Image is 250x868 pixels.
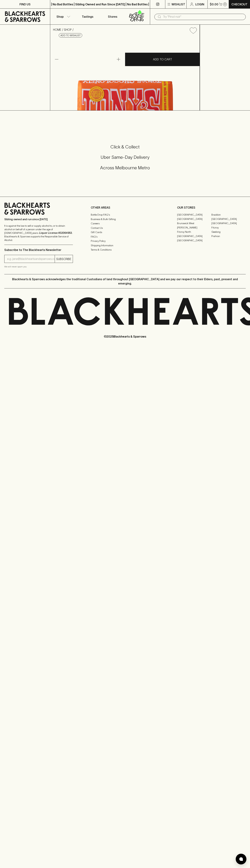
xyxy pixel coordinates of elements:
[4,265,73,268] p: We will never spam you
[56,257,71,261] p: SUBSCRIBE
[210,2,218,6] p: $0.00
[50,37,200,110] img: 79458.png
[4,154,246,160] h5: Uber Same-Day Delivery
[91,221,159,226] a: Careers
[177,205,246,210] p: OUR STORES
[91,226,159,230] a: Contact Us
[91,217,159,221] a: Business & Bulk Gifting
[108,14,117,19] p: Stores
[59,33,82,38] button: Add to wishlist
[91,243,159,248] a: Shipping Information
[211,230,246,234] a: Geelong
[53,28,61,31] a: HOME
[224,3,226,5] p: 0
[91,239,159,243] a: Privacy Policy
[91,230,159,235] a: Gift Cards
[125,53,200,66] button: ADD TO CART
[50,9,75,24] button: Shop
[82,14,93,19] p: Tastings
[177,238,211,243] a: [GEOGRAPHIC_DATA]
[211,213,246,217] a: Braddon
[188,26,198,35] button: Add to wishlist
[177,217,211,221] a: [GEOGRAPHIC_DATA]
[75,9,100,24] a: Tastings
[177,225,211,230] a: [PERSON_NAME]
[100,9,125,24] a: Stores
[211,225,246,230] a: Fitzroy
[177,221,211,225] a: Brunswick West
[7,277,243,286] p: Blackhearts & Sparrows acknowledges the traditional Custodians of land throughout [GEOGRAPHIC_DAT...
[7,256,55,262] input: e.g. jane@blackheartsandsparrows.com.au
[19,2,31,6] p: FIND US
[239,857,243,861] img: bubble-icon
[4,248,73,252] p: Subscribe to The Blackhearts Newsletter
[195,2,204,6] p: Login
[39,231,72,234] strong: Liquor License #32064953
[153,57,172,61] p: ADD TO CART
[163,14,243,20] input: Try "Pinot noir"
[211,234,246,238] a: Prahran
[211,221,246,225] a: [GEOGRAPHIC_DATA]
[4,130,246,189] div: Call to action block
[91,205,159,210] p: OTHER AREAS
[177,234,211,238] a: [GEOGRAPHIC_DATA]
[211,217,246,221] a: [GEOGRAPHIC_DATA]
[4,218,73,221] p: Sibling owned and run since [DATE]
[172,2,185,6] p: Wishlist
[64,28,72,31] a: SHOP
[56,14,64,19] p: Shop
[177,213,211,217] a: [GEOGRAPHIC_DATA]
[4,224,73,242] p: It is against the law to sell or supply alcohol to, or to obtain alcohol on behalf of a person un...
[4,144,246,150] h5: Click & Collect
[231,2,247,6] p: Checkout
[4,165,246,171] h5: Across Melbourne Metro
[91,235,159,239] a: FAQ's
[91,213,159,217] a: Bottle Drop FAQ's
[177,230,211,234] a: Fitzroy North
[55,255,73,263] button: SUBSCRIBE
[91,248,159,252] a: Terms & Conditions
